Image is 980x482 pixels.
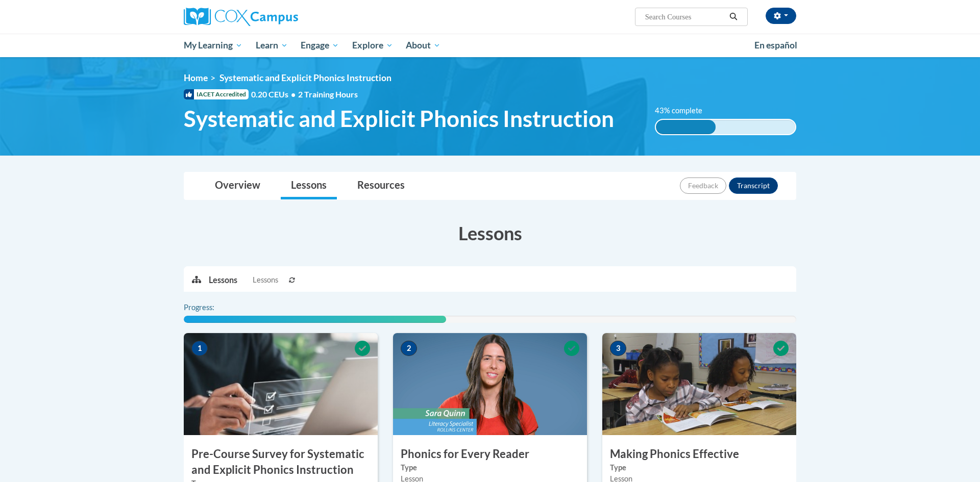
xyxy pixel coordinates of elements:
[184,446,378,478] h3: Pre-Course Survey for Systematic and Explicit Phonics Instruction
[184,8,298,26] img: Cox Campus
[401,341,417,356] span: 2
[602,333,796,435] img: Course Image
[298,89,358,99] span: 2 Training Hours
[644,11,726,23] input: Search Courses
[347,172,415,199] a: Resources
[680,177,726,194] button: Feedback
[766,8,796,24] button: Account Settings
[346,34,400,57] a: Explore
[249,34,295,57] a: Learn
[256,39,288,52] span: Learn
[729,177,778,194] button: Transcript
[209,274,237,286] p: Lessons
[291,89,296,99] span: •
[184,220,796,246] h3: Lessons
[352,39,393,52] span: Explore
[184,8,378,26] a: Cox Campus
[205,172,271,199] a: Overview
[754,40,797,50] span: En español
[301,39,339,52] span: Engage
[401,462,579,473] label: Type
[281,172,337,199] a: Lessons
[184,302,242,313] label: Progress:
[656,120,716,134] div: 43% complete
[184,333,378,435] img: Course Image
[184,89,249,99] span: IACET Accredited
[251,89,298,100] span: 0.20 CEUs
[191,341,208,356] span: 1
[610,462,789,473] label: Type
[219,72,391,83] span: Systematic and Explicit Phonics Instruction
[294,34,346,57] a: Engage
[177,34,249,57] a: My Learning
[602,446,796,462] h3: Making Phonics Effective
[655,105,714,116] label: 43% complete
[184,105,614,132] span: Systematic and Explicit Phonics Instruction
[184,72,208,83] a: Home
[726,11,741,23] button: Search
[393,446,587,462] h3: Phonics for Every Reader
[406,39,440,52] span: About
[748,35,804,56] a: En español
[400,34,448,57] a: About
[253,274,278,286] span: Lessons
[393,333,587,435] img: Course Image
[168,34,812,57] div: Main menu
[184,39,242,52] span: My Learning
[610,341,626,356] span: 3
